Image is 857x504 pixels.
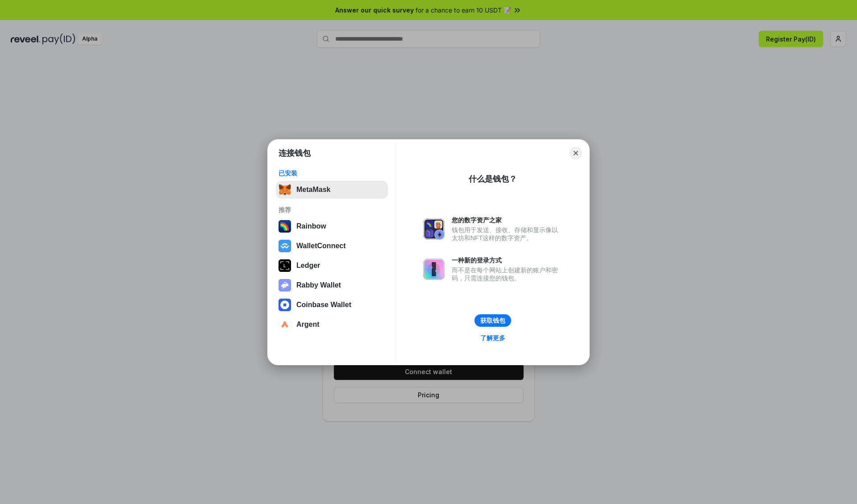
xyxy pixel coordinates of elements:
[296,186,330,194] div: MetaMask
[279,318,291,331] img: svg+xml,%3Csvg%20width%3D%2228%22%20height%3D%2228%22%20viewBox%3D%220%200%2028%2028%22%20fill%3D...
[279,299,291,311] img: svg+xml,%3Csvg%20width%3D%2228%22%20height%3D%2228%22%20viewBox%3D%220%200%2028%2028%22%20fill%3D...
[276,237,388,255] button: WalletConnect
[296,262,320,270] div: Ledger
[279,259,291,272] img: svg+xml,%3Csvg%20xmlns%3D%22http%3A%2F%2Fwww.w3.org%2F2000%2Fsvg%22%20width%3D%2228%22%20height%3...
[296,301,351,309] div: Coinbase Wallet
[480,334,505,342] div: 了解更多
[480,317,505,325] div: 获取钱包
[423,218,445,240] img: svg+xml,%3Csvg%20xmlns%3D%22http%3A%2F%2Fwww.w3.org%2F2000%2Fsvg%22%20fill%3D%22none%22%20viewBox...
[276,217,388,235] button: Rainbow
[276,316,388,333] button: Argent
[279,183,291,196] img: svg+xml,%3Csvg%20fill%3D%22none%22%20height%3D%2233%22%20viewBox%3D%220%200%2035%2033%22%20width%...
[279,279,291,292] img: svg+xml,%3Csvg%20xmlns%3D%22http%3A%2F%2Fwww.w3.org%2F2000%2Fsvg%22%20fill%3D%22none%22%20viewBox...
[279,148,311,158] h1: 连接钱包
[423,258,445,280] img: svg+xml,%3Csvg%20xmlns%3D%22http%3A%2F%2Fwww.w3.org%2F2000%2Fsvg%22%20fill%3D%22none%22%20viewBox...
[276,181,388,199] button: MetaMask
[276,257,388,275] button: Ledger
[475,332,511,344] a: 了解更多
[469,174,517,184] div: 什么是钱包？
[279,169,385,177] div: 已安装
[296,222,326,230] div: Rainbow
[279,220,291,233] img: svg+xml,%3Csvg%20width%3D%22120%22%20height%3D%22120%22%20viewBox%3D%220%200%20120%20120%22%20fil...
[452,256,562,264] div: 一种新的登录方式
[452,226,562,242] div: 钱包用于发送、接收、存储和显示像以太坊和NFT这样的数字资产。
[279,206,385,214] div: 推荐
[276,276,388,294] button: Rabby Wallet
[296,281,341,289] div: Rabby Wallet
[296,242,346,250] div: WalletConnect
[570,147,582,159] button: Close
[452,266,562,282] div: 而不是在每个网站上创建新的账户和密码，只需连接您的钱包。
[276,296,388,314] button: Coinbase Wallet
[296,321,320,329] div: Argent
[474,314,511,327] button: 获取钱包
[279,240,291,252] img: svg+xml,%3Csvg%20width%3D%2228%22%20height%3D%2228%22%20viewBox%3D%220%200%2028%2028%22%20fill%3D...
[452,216,562,224] div: 您的数字资产之家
